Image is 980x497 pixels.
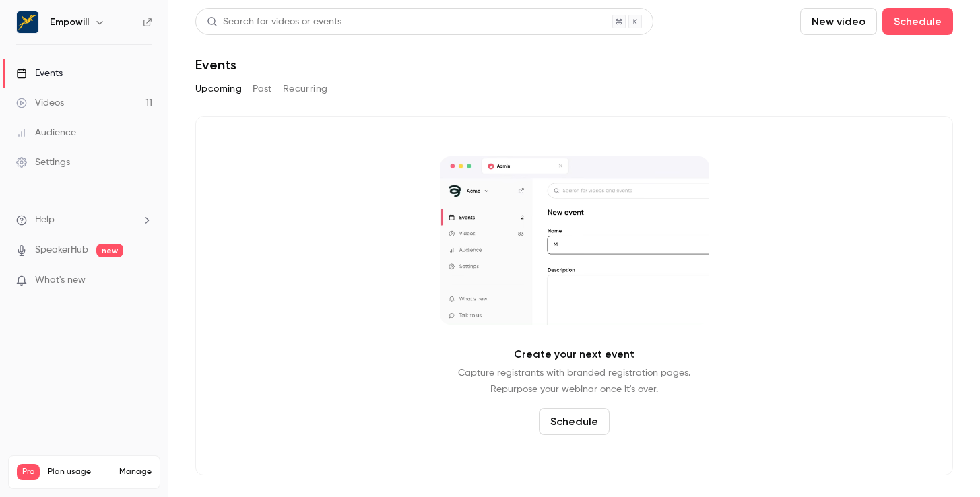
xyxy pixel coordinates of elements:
[17,480,42,492] p: Videos
[800,8,877,35] button: New video
[123,482,133,490] span: 45
[458,365,690,397] p: Capture registrants with branded registration pages. Repurpose your webinar once it's over.
[882,8,953,35] button: Schedule
[136,275,152,287] iframe: Noticeable Trigger
[16,67,63,80] div: Events
[35,243,88,257] a: SpeakerHub
[539,408,610,435] button: Schedule
[50,15,89,29] h6: Empowill
[48,467,111,477] span: Plan usage
[16,96,64,110] div: Videos
[17,464,40,480] span: Pro
[195,78,242,100] button: Upcoming
[17,11,38,33] img: Empowill
[253,78,272,100] button: Past
[96,244,123,257] span: new
[16,156,70,169] div: Settings
[207,15,341,29] div: Search for videos or events
[283,78,328,100] button: Recurring
[195,57,236,73] h1: Events
[35,213,55,227] span: Help
[35,273,86,288] span: What's new
[16,213,152,227] li: help-dropdown-opener
[119,467,152,477] a: Manage
[16,126,76,139] div: Audience
[514,346,634,362] p: Create your next event
[123,480,152,492] p: / 150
